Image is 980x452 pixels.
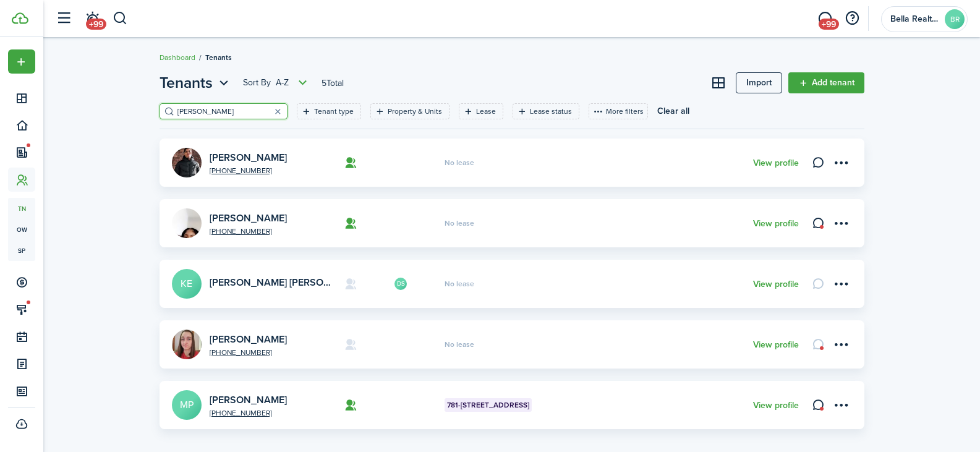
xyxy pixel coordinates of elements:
a: [PHONE_NUMBER] [210,228,336,235]
span: A-Z [276,77,289,89]
img: TenantCloud [12,12,28,24]
img: Jazzmond Morgan [172,208,202,238]
button: Open menu [831,334,852,355]
span: No lease [445,341,474,348]
filter-tag: Open filter [513,103,579,119]
a: KE [172,269,202,299]
a: [PERSON_NAME] [210,150,287,164]
filter-tag: Open filter [459,103,503,119]
filter-tag-label: Lease [476,106,496,117]
a: MP [172,390,202,420]
filter-tag: Open filter [370,103,450,119]
button: Open resource center [842,8,863,29]
button: Open menu [243,75,310,90]
a: [PERSON_NAME] [210,211,287,225]
a: Messaging [813,3,837,35]
button: Sort byA-Z [243,75,310,90]
button: Open menu [831,213,852,234]
button: Clear all [657,103,689,119]
a: [PHONE_NUMBER] [210,167,336,174]
a: Import [736,72,782,93]
img: Morgan Jones [172,330,202,359]
a: Add tenant [788,72,864,93]
a: View profile [753,219,799,229]
span: 781-[STREET_ADDRESS] [447,399,529,411]
span: Sort by [243,77,276,89]
button: Clear search [270,103,287,120]
a: View profile [753,401,799,411]
a: [PHONE_NUMBER] [210,349,336,356]
a: View profile [753,158,799,168]
filter-tag-label: Lease status [530,106,572,117]
a: View profile [753,340,799,350]
img: Chris Morgan [172,148,202,177]
span: No lease [445,159,474,166]
button: Open menu [831,152,852,173]
filter-tag-label: Tenant type [314,106,354,117]
span: +99 [86,19,106,30]
a: ow [8,219,35,240]
a: tn [8,198,35,219]
filter-tag: Open filter [297,103,361,119]
button: More filters [589,103,648,119]
input: Search here... [174,106,283,117]
span: +99 [819,19,839,30]
span: Tenants [205,52,232,63]
button: Tenants [160,72,232,94]
a: [PERSON_NAME] [210,332,287,346]
a: Notifications [80,3,104,35]
a: View profile [753,279,799,289]
a: sp [8,240,35,261]
filter-tag-label: Property & Units [388,106,442,117]
span: No lease [445,280,474,288]
header-page-total: 5 Total [322,77,344,90]
button: Search [113,8,128,29]
avatar-text: DS [394,278,407,290]
button: Open menu [8,49,35,74]
button: Open menu [831,394,852,416]
a: [PHONE_NUMBER] [210,409,336,417]
button: Open menu [160,72,232,94]
button: Open menu [831,273,852,294]
avatar-text: BR [945,9,965,29]
span: Tenants [160,72,213,94]
a: [PERSON_NAME] [PERSON_NAME] [210,275,367,289]
span: No lease [445,220,474,227]
button: Open sidebar [52,7,75,30]
span: Bella Realty Group Property Management [890,15,940,23]
a: Dashboard [160,52,195,63]
a: [PERSON_NAME] [210,393,287,407]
